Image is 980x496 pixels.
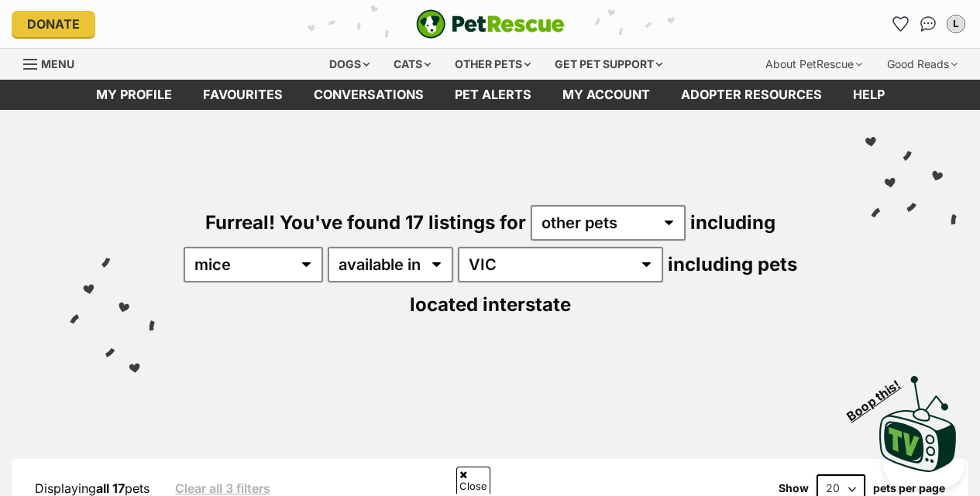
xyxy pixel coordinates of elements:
[184,211,775,275] span: including
[883,442,965,488] iframe: Help Scout Beacon - Open
[888,12,913,36] a: Favourites
[187,80,298,110] a: Favourites
[873,482,945,494] label: pets per page
[23,49,85,77] a: Menu
[205,211,526,234] span: Furreal! You've found 17 listings for
[444,49,542,80] div: Other pets
[879,376,957,472] img: PetRescue TV logo
[383,49,442,80] div: Cats
[416,9,565,39] img: logo-e224e6f780fb5917bec1dbf3a21bbac754714ae5b6737aabdf751b685950b380.svg
[879,362,957,475] a: Boop this!
[948,16,964,32] div: L
[175,481,270,495] a: Clear all 3 filters
[844,368,916,423] span: Boop this!
[779,482,809,494] span: Show
[416,9,565,39] a: PetRescue
[916,12,940,36] a: Conversations
[96,481,125,496] strong: all 17
[41,57,74,70] span: Menu
[410,253,797,316] span: including pets located interstate
[544,49,673,80] div: Get pet support
[318,49,380,80] div: Dogs
[12,11,95,37] a: Donate
[665,80,837,110] a: Adopter resources
[439,80,547,110] a: Pet alerts
[35,481,150,496] span: Displaying pets
[944,12,968,36] button: My account
[456,467,490,494] span: Close
[547,80,665,110] a: My account
[81,80,187,110] a: My profile
[876,49,968,80] div: Good Reads
[298,80,439,110] a: conversations
[920,16,937,32] img: chat-41dd97257d64d25036548639549fe6c8038ab92f7586957e7f3b1b290dea8141.svg
[888,12,968,36] ul: Account quick links
[755,49,873,80] div: About PetRescue
[837,80,900,110] a: Help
